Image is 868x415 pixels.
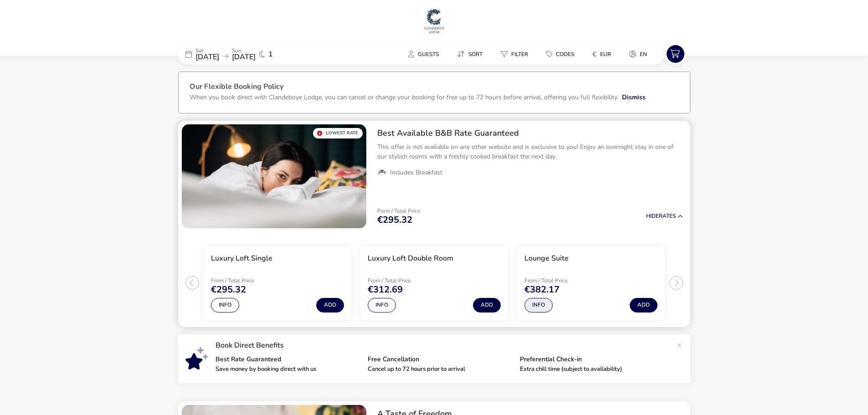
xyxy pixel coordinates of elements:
button: €EUR [585,47,618,61]
span: Sort [468,51,483,58]
p: Book Direct Benefits [216,342,672,349]
div: Sat[DATE]Sun[DATE]1 [178,43,315,65]
p: When you book direct with Clandeboye Lodge, you can cancel or change your booking for free up to ... [190,93,618,102]
button: Add [316,298,344,313]
span: EUR [600,51,611,58]
p: Sat [195,48,219,53]
swiper-slide: 2 / 3 [356,243,513,323]
naf-pibe-menu-bar-item: Sort [450,47,493,61]
button: Filter [493,47,535,61]
button: Sort [450,47,490,61]
span: €295.32 [377,215,412,225]
swiper-slide: 1 / 3 [199,243,356,323]
h3: Lounge Suite [524,254,569,263]
button: Info [368,298,396,313]
span: 1 [268,51,273,58]
span: €295.32 [211,285,246,294]
p: Save money by booking direct with us [216,366,360,372]
swiper-slide: 1 / 1 [182,124,366,228]
img: Main Website [423,7,446,35]
p: This offer is not available on any other website and is exclusive to you! Enjoy an overnight stay... [377,142,683,161]
span: [DATE] [232,52,256,62]
p: Free Cancellation [368,356,513,363]
h3: Our Flexible Booking Policy [190,83,679,92]
button: Info [524,298,553,313]
p: Preferential Check-in [520,356,665,363]
h3: Luxury Loft Single [211,254,272,263]
span: €312.69 [368,285,403,294]
naf-pibe-menu-bar-item: Filter [493,47,539,61]
h2: Best Available B&B Rate Guaranteed [377,128,683,138]
button: Info [211,298,239,313]
button: Add [630,298,657,313]
p: From / Total Price [368,278,446,283]
span: Filter [511,51,528,58]
naf-pibe-menu-bar-item: Codes [539,47,585,61]
p: From / Total Price [524,278,602,283]
div: Lowest Rate [313,128,363,138]
p: Best Rate Guaranteed [216,356,360,363]
span: Guests [418,51,439,58]
naf-pibe-menu-bar-item: en [622,47,658,61]
p: From / Total Price [211,278,289,283]
button: en [622,47,654,61]
i: € [592,50,596,59]
span: [DATE] [195,52,219,62]
span: €382.17 [524,285,560,294]
span: Codes [556,51,574,58]
span: en [640,51,647,58]
p: Cancel up to 72 hours prior to arrival [368,366,513,372]
button: HideRates [646,213,683,219]
span: Includes Breakfast [390,169,442,177]
p: Extra chill time (subject to availability) [520,366,665,372]
p: Sun [232,48,256,53]
button: Codes [539,47,581,61]
button: Dismiss [622,92,646,102]
button: Guests [401,47,446,61]
naf-pibe-menu-bar-item: €EUR [585,47,622,61]
swiper-slide: 3 / 3 [513,243,669,323]
span: Hide [646,212,659,220]
naf-pibe-menu-bar-item: Guests [401,47,450,61]
button: Add [473,298,501,313]
p: From / Total Price [377,208,420,214]
div: Best Available B&B Rate GuaranteedThis offer is not available on any other website and is exclusi... [370,121,690,184]
h3: Luxury Loft Double Room [368,254,453,263]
